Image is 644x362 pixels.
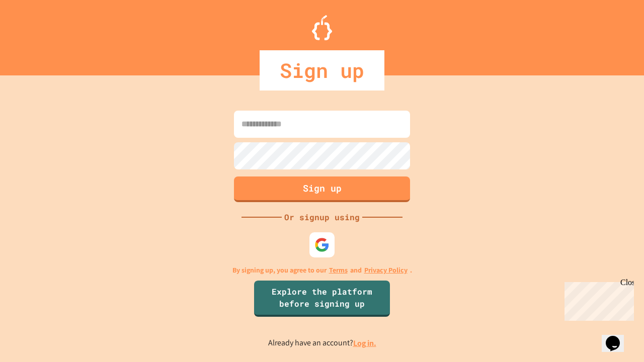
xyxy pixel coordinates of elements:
[234,176,410,202] button: Sign up
[364,265,408,276] a: Privacy Policy
[329,265,348,276] a: Terms
[4,4,69,64] div: Chat with us now!Close
[353,338,376,348] a: Log in.
[260,50,384,90] div: Sign up
[282,211,362,223] div: Or signup using
[560,278,634,321] iframe: chat widget
[268,337,376,349] p: Already have an account?
[232,265,412,276] p: By signing up, you agree to our and .
[312,15,332,40] img: Logo.svg
[602,322,634,352] iframe: chat widget
[314,237,330,252] img: google-icon.svg
[254,281,390,317] a: Explore the platform before signing up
